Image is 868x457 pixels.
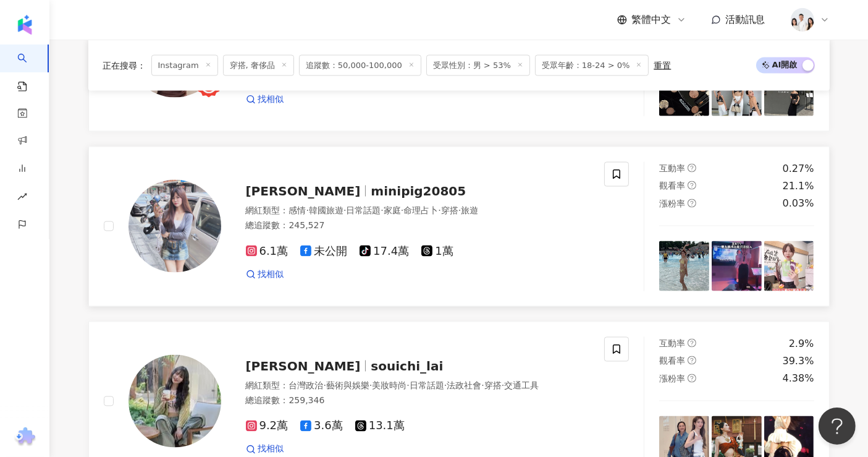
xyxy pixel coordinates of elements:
[324,380,326,390] span: ·
[246,184,361,199] span: [PERSON_NAME]
[401,205,403,215] span: ·
[343,205,346,215] span: ·
[246,93,284,106] a: 找相似
[403,205,438,215] span: 命理占卜
[764,241,814,291] img: post-image
[688,199,696,208] span: question-circle
[654,60,671,70] div: 重置
[791,8,814,32] img: 20231221_NR_1399_Small.jpg
[421,245,453,258] span: 1萬
[355,420,405,433] span: 13.1萬
[299,54,421,75] span: 追蹤數：50,000-100,000
[688,356,696,365] span: question-circle
[502,380,504,390] span: ·
[484,380,502,390] span: 穿搭
[659,66,709,116] img: post-image
[306,205,309,215] span: ·
[372,380,407,390] span: 美妝時尚
[458,205,461,215] span: ·
[504,380,539,390] span: 交通工具
[258,268,284,281] span: 找相似
[246,359,361,374] span: [PERSON_NAME]
[246,395,590,407] div: 總追蹤數 ： 259,346
[447,380,481,390] span: 法政社會
[441,205,458,215] span: 穿搭
[300,245,347,258] span: 未公開
[783,197,814,210] div: 0.03%
[438,205,440,215] span: ·
[326,380,369,390] span: 藝術與娛樂
[246,380,590,392] div: 網紅類型 ：
[258,443,284,456] span: 找相似
[659,338,685,348] span: 互動率
[246,205,590,217] div: 網紅類型 ：
[688,181,696,190] span: question-circle
[819,408,856,445] iframe: Help Scout Beacon - Open
[535,54,649,75] span: 受眾年齡：18-24 > 0%
[129,355,221,448] img: KOL Avatar
[17,45,42,93] a: search
[289,380,324,390] span: 台灣政治
[258,93,284,106] span: 找相似
[410,380,444,390] span: 日常話題
[246,245,289,258] span: 6.1萬
[17,184,27,212] span: rise
[659,356,685,365] span: 觀看率
[103,60,146,70] span: 正在搜尋 ：
[783,372,814,385] div: 4.38%
[461,205,478,215] span: 旅遊
[371,184,466,199] span: minipig20805
[246,268,284,281] a: 找相似
[360,245,409,258] span: 17.4萬
[688,339,696,348] span: question-circle
[246,420,289,433] span: 9.2萬
[88,147,830,307] a: KOL Avatar[PERSON_NAME]minipig20805網紅類型：感情·韓國旅遊·日常話題·家庭·命理占卜·穿搭·旅遊總追蹤數：245,5276.1萬未公開17.4萬1萬找相似互動...
[381,205,383,215] span: ·
[783,162,814,176] div: 0.27%
[659,163,685,173] span: 互動率
[659,181,685,190] span: 觀看率
[13,427,37,447] img: chrome extension
[151,54,218,75] span: Instagram
[289,205,306,215] span: 感情
[300,420,343,433] span: 3.6萬
[632,13,672,27] span: 繁體中文
[688,374,696,383] span: question-circle
[309,205,343,215] span: 韓國旅遊
[688,164,696,173] span: question-circle
[444,380,447,390] span: ·
[426,54,530,75] span: 受眾性別：男 > 53%
[15,15,35,35] img: logo icon
[346,205,381,215] span: 日常話題
[369,380,372,390] span: ·
[246,220,590,232] div: 總追蹤數 ： 245,527
[789,337,814,351] div: 2.9%
[384,205,401,215] span: 家庭
[783,354,814,368] div: 39.3%
[246,443,284,456] a: 找相似
[659,199,685,208] span: 漲粉率
[371,359,443,374] span: souichi_lai
[129,180,221,273] img: KOL Avatar
[223,54,294,75] span: 穿搭, 奢侈品
[712,241,762,291] img: post-image
[659,241,709,291] img: post-image
[783,179,814,193] div: 21.1%
[481,380,484,390] span: ·
[407,380,409,390] span: ·
[659,374,685,383] span: 漲粉率
[712,66,762,116] img: post-image
[726,14,765,25] span: 活動訊息
[764,66,814,116] img: post-image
